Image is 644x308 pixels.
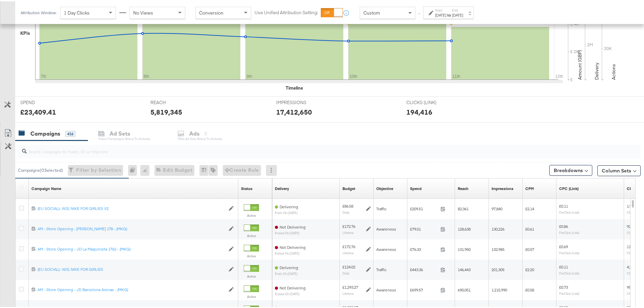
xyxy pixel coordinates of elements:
text: Amount (GBP) [577,49,583,78]
span: 201,305 [492,266,504,271]
sub: Daily [342,209,350,213]
span: IMPRESSIONS [276,98,327,104]
span: Awareness [376,225,396,230]
span: CLICKS (LINK) [406,98,457,104]
span: 4,201 [627,263,636,268]
a: Your campaign's objective. [376,185,393,190]
div: Campaigns ( 0 Selected) [18,166,63,172]
a: The average cost for each link click you've received from your ad. [559,185,579,190]
span: £443.36 [410,266,438,271]
span: £79.01 [410,225,438,230]
sub: ended on [DATE] [275,230,306,234]
span: £0.11 [559,202,568,207]
text: Delivery [594,61,600,78]
div: AM - Store Opening - [PERSON_NAME] 178 - (MKG) [38,225,225,230]
a: AM - Store Opening - JD Barcelona Arenas - (MKG) [38,286,225,291]
span: Not Delivering [280,284,306,289]
div: Timeline [286,84,303,90]
text: Actions [611,63,617,78]
div: £1,293.27 [342,283,358,289]
span: Not Delivering [280,223,306,228]
strong: to [446,11,452,16]
label: Use Unified Attribution Setting: [255,8,318,15]
sub: Clicks (Link) [627,229,644,233]
a: The number of people your ad was served to. [458,185,469,190]
button: Breakdowns [549,164,592,174]
div: KPIs [20,29,30,35]
div: Impressions [492,185,514,190]
span: £2.20 [525,266,534,271]
a: The maximum amount you're willing to spend on your ads, on average each day or over the lifetime ... [342,185,355,190]
a: (EU SOCIAL)- W31 NIKE FOR GIRLIES [38,265,225,271]
sub: Lifetime [342,290,354,294]
label: Start: [435,7,446,11]
span: 132,985 [492,245,504,251]
div: Delivery [275,185,289,190]
span: No Views [133,8,153,15]
span: £0.58 [525,286,534,291]
span: Traffic [376,205,386,210]
a: The total amount spent to date. [410,185,422,190]
span: £0.11 [559,263,568,268]
a: (EU SOCIAL)- W31 NIKE FOR GIRLIES V2 [38,205,225,210]
span: £76.33 [410,245,438,251]
span: Traffic [376,266,386,271]
span: 111 [627,243,633,248]
span: 146,443 [458,266,471,271]
span: REACH [150,98,201,104]
span: Delivering [280,203,298,208]
a: The number of times your ad was served. On mobile apps an ad is counted as served the first time ... [492,185,514,190]
sub: ends on [DATE] [275,270,298,274]
span: 92 [627,222,631,228]
sub: ends on [DATE] [275,210,298,213]
span: Conversion [199,8,223,15]
div: Spend [410,185,422,190]
sub: Lifetime [342,250,354,254]
sub: ended on [DATE] [275,250,306,254]
button: Column Sets [597,164,641,175]
sub: ended on [DATE] [275,291,306,294]
div: Budget [342,185,355,190]
span: 1 Day Clicks [64,8,90,15]
div: (EU SOCIAL)- W31 NIKE FOR GIRLIES [38,265,225,271]
span: Custom [363,8,380,15]
sub: Clicks (Link) [627,250,644,254]
a: Shows the current state of your Ad Campaign. [241,185,253,190]
div: 194,416 [406,106,432,116]
sub: Per Click (Link) [559,209,579,213]
span: Delivering [280,264,298,269]
span: SPEND [20,98,71,104]
span: £0.69 [559,243,568,248]
span: £699.57 [410,286,438,291]
label: End: [452,7,463,11]
sub: Clicks (Link) [627,209,644,213]
div: 416 [65,129,75,136]
a: AM - Store Opening - [PERSON_NAME] 178 - (MKG) [38,225,225,231]
div: AM - Store Opening - JD Barcelona Arenas - (MKG) [38,286,225,291]
input: Search Campaigns by Name, ID or Objective [27,141,583,154]
div: £172.76 [342,222,355,228]
sub: Per Click (Link) [559,250,579,254]
div: Reach [458,185,469,190]
div: CPC (Link) [559,185,579,190]
sub: Lifetime [342,229,354,233]
div: [DATE] [435,11,446,17]
span: Awareness [376,245,396,251]
div: Status [241,185,253,190]
sub: Per Click (Link) [559,290,579,294]
span: Not Delivering [280,243,306,248]
a: Your campaign name. [31,185,61,190]
span: £0.73 [559,283,568,288]
div: [DATE] [452,11,463,17]
label: Active [244,232,259,237]
span: Awareness [376,286,396,291]
span: ↑ [416,11,423,14]
span: 1,215,990 [492,286,507,291]
div: £23,409.41 [20,106,56,116]
sub: Daily [342,270,350,274]
div: Campaigns [30,128,60,136]
a: Reflects the ability of your Ad Campaign to achieve delivery based on ad states, schedule and bud... [275,185,289,190]
span: £0.57 [525,245,534,251]
a: The average cost you've paid to have 1,000 impressions of your ad. [525,185,534,190]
